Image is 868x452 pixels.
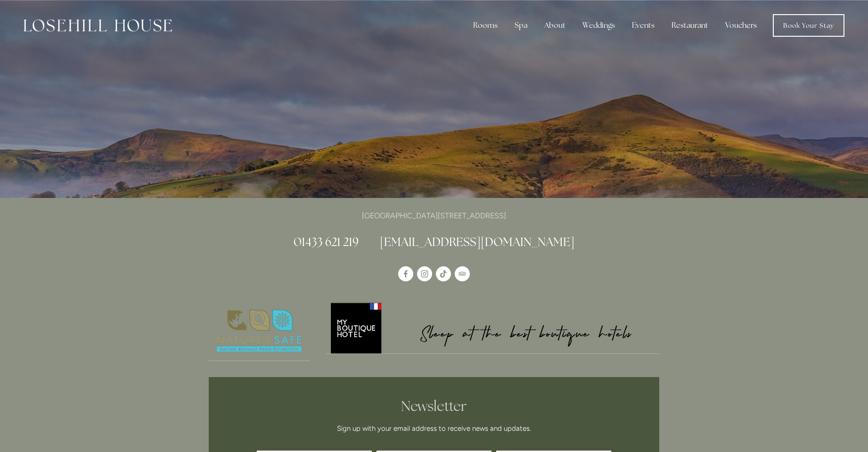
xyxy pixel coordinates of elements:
[209,301,310,361] img: Nature's Safe - Logo
[209,209,659,222] p: [GEOGRAPHIC_DATA][STREET_ADDRESS]
[455,266,470,281] a: TripAdvisor
[398,266,413,281] a: Losehill House Hotel & Spa
[575,16,622,35] div: Weddings
[24,19,172,32] img: Losehill House
[380,234,574,249] a: [EMAIL_ADDRESS][DOMAIN_NAME]
[466,16,505,35] div: Rooms
[773,14,844,37] a: Book Your Stay
[718,16,764,35] a: Vouchers
[260,398,608,415] h2: Newsletter
[417,266,432,281] a: Instagram
[209,301,310,361] a: Nature's Safe - Logo
[260,423,608,434] p: Sign up with your email address to receive news and updates.
[537,16,573,35] div: About
[326,301,660,353] img: My Boutique Hotel - Logo
[294,234,359,249] a: 01433 621 219
[436,266,451,281] a: TikTok
[326,301,660,354] a: My Boutique Hotel - Logo
[664,16,716,35] div: Restaurant
[507,16,535,35] div: Spa
[624,16,662,35] div: Events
